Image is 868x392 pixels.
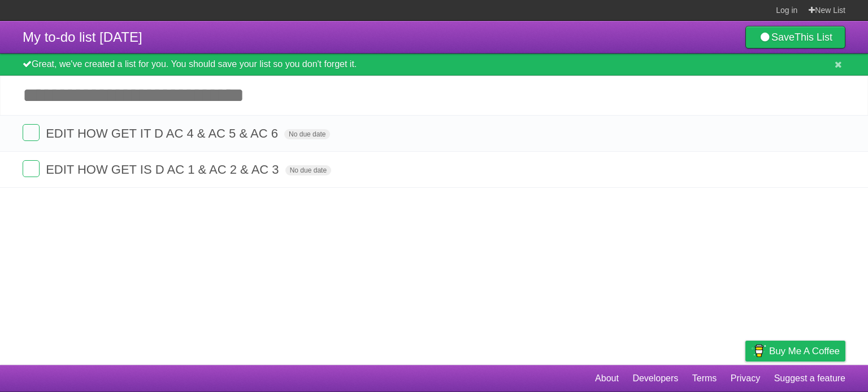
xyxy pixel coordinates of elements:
a: Terms [692,368,717,389]
img: Buy me a coffee [751,341,766,360]
a: Buy me a coffee [745,341,845,362]
label: Done [23,124,40,141]
span: EDIT HOW GET IT D AC 4 & AC 5 & AC 6 [46,126,281,140]
span: Buy me a coffee [769,341,840,361]
a: Privacy [731,368,760,389]
a: Developers [632,368,678,389]
span: No due date [284,129,330,139]
span: EDIT HOW GET IS D AC 1 & AC 2 & AC 3 [46,162,281,177]
span: My to-do list [DATE] [23,29,142,45]
b: This List [795,32,832,43]
label: Done [23,160,40,177]
a: SaveThis List [745,26,845,49]
span: No due date [285,165,331,175]
a: Suggest a feature [774,368,845,389]
a: About [595,368,619,389]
